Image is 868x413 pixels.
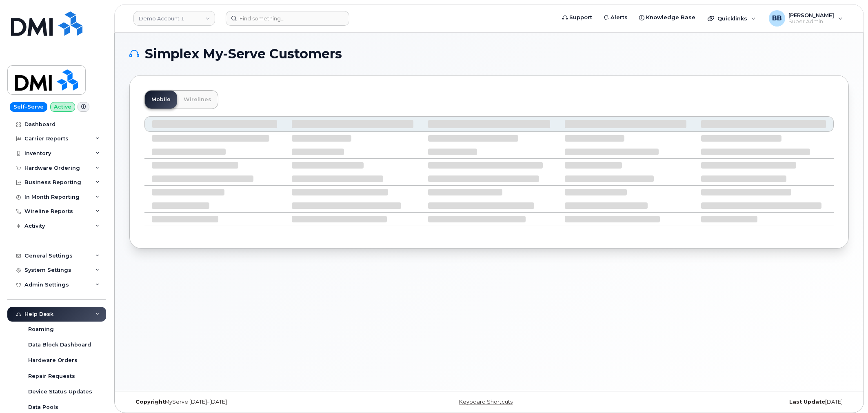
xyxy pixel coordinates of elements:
a: Mobile [145,91,177,109]
a: Keyboard Shortcuts [459,399,513,405]
a: Wirelines [177,91,218,109]
div: MyServe [DATE]–[DATE] [129,399,369,405]
strong: Last Update [789,399,825,405]
span: Simplex My-Serve Customers [145,48,342,60]
div: [DATE] [609,399,849,405]
strong: Copyright [135,399,165,405]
